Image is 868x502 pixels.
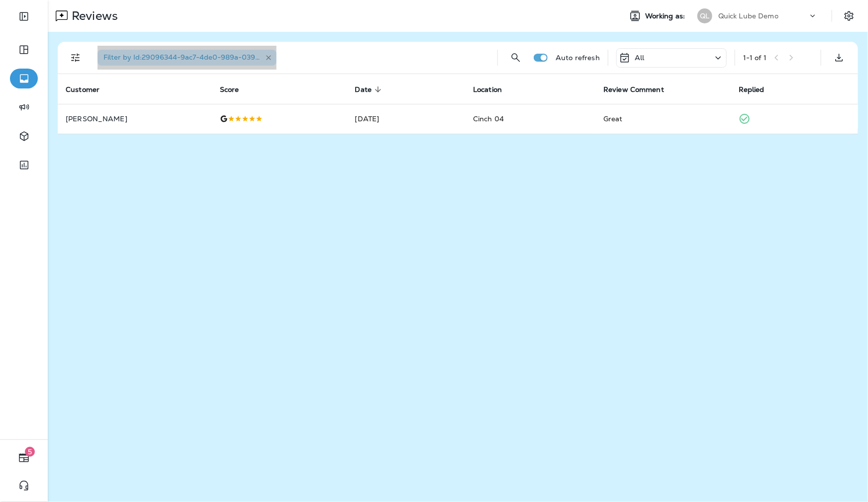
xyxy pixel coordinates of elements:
[739,85,765,94] span: Replied
[66,115,204,123] p: [PERSON_NAME]
[355,85,385,94] span: Date
[840,7,858,25] button: Settings
[506,48,526,68] button: Search Reviews
[220,85,252,94] span: Score
[603,85,677,94] span: Review Comment
[603,114,723,124] div: Great
[473,85,515,94] span: Location
[743,54,767,62] div: 1 - 1 of 1
[635,54,644,62] p: All
[103,53,294,62] span: Filter by Id : 29096344-9ac7-4de0-989a-039da6908dcd
[739,85,777,94] span: Replied
[603,85,664,94] span: Review Comment
[556,54,600,62] p: Auto refresh
[473,85,502,94] span: Location
[645,12,687,20] span: Working as:
[347,104,465,134] td: [DATE]
[68,8,118,23] p: Reviews
[10,6,38,26] button: Expand Sidebar
[66,48,86,68] button: Filters
[473,114,504,123] span: Cinch 04
[697,8,712,23] div: QL
[10,448,38,468] button: 5
[829,48,849,68] button: Export as CSV
[66,85,99,94] span: Customer
[66,85,112,94] span: Customer
[718,12,778,20] p: Quick Lube Demo
[220,85,239,94] span: Score
[97,50,277,66] div: Filter by Id:29096344-9ac7-4de0-989a-039da6908dcd
[355,85,372,94] span: Date
[25,447,35,457] span: 5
